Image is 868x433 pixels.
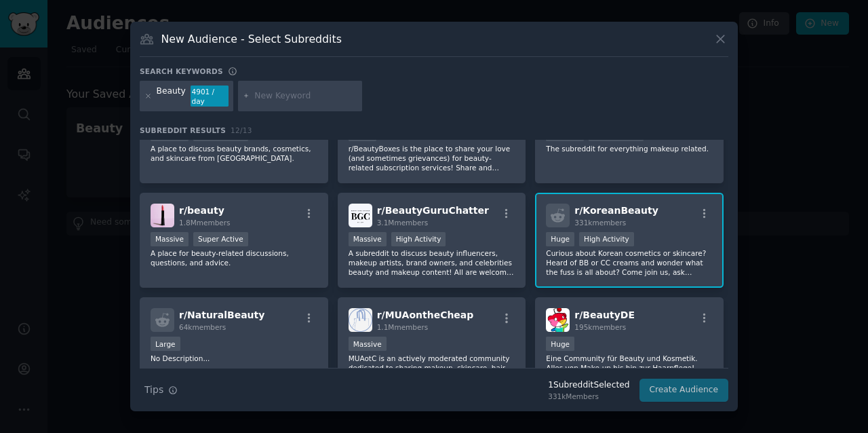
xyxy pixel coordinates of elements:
[191,86,229,107] div: 4901 / day
[161,32,342,46] h3: New Audience - Select Subreddits
[546,144,713,153] p: The subreddit for everything makeup related.
[546,354,713,382] p: Eine Community für Beauty und Kosmetik. Alles von Make-up bis hin zur Haarpflege! Inklusiv und au...
[546,232,574,246] div: Huge
[377,323,429,331] span: 1.1M members
[140,378,182,402] button: Tips
[349,232,387,246] div: Massive
[151,248,317,267] p: A place for beauty-related discussions, questions, and advice.
[546,248,713,277] p: Curious about Korean cosmetics or skincare? Heard of BB or CC creams and wonder what the fuss is ...
[231,126,252,134] span: 12 / 13
[574,309,635,320] span: r/ BeautyDE
[579,232,634,246] div: High Activity
[377,309,474,320] span: r/ MUAontheCheap
[254,90,357,102] input: New Keyword
[151,204,174,227] img: beauty
[546,308,570,332] img: BeautyDE
[574,205,658,216] span: r/ KoreanBeauty
[349,337,387,351] div: Massive
[546,337,574,351] div: Huge
[151,232,189,246] div: Massive
[349,248,515,277] p: A subreddit to discuss beauty influencers, makeup artists, brand owners, and celebrities beauty a...
[349,204,372,227] img: BeautyGuruChatter
[144,383,163,397] span: Tips
[574,323,626,331] span: 195k members
[377,219,429,227] span: 3.1M members
[179,219,231,227] span: 1.8M members
[151,337,180,351] div: Large
[349,144,515,172] p: r/BeautyBoxes is the place to share your love (and sometimes grievances) for beauty-related subsc...
[349,308,372,332] img: MUAontheCheap
[377,205,489,216] span: r/ BeautyGuruChatter
[179,205,224,216] span: r/ beauty
[151,144,317,163] p: A place to discuss beauty brands, cosmetics, and skincare from [GEOGRAPHIC_DATA].
[179,323,226,331] span: 64k members
[179,309,264,320] span: r/ NaturalBeauty
[140,126,226,135] span: Subreddit Results
[574,219,626,227] span: 331k members
[193,232,248,246] div: Super Active
[157,86,186,107] div: Beauty
[349,354,515,382] p: MUAotC is an actively moderated community dedicated to sharing makeup, skincare, hair care, nail ...
[548,379,629,392] div: 1 Subreddit Selected
[548,392,629,401] div: 331k Members
[391,232,446,246] div: High Activity
[151,354,317,363] p: No Description...
[140,67,223,76] h3: Search keywords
